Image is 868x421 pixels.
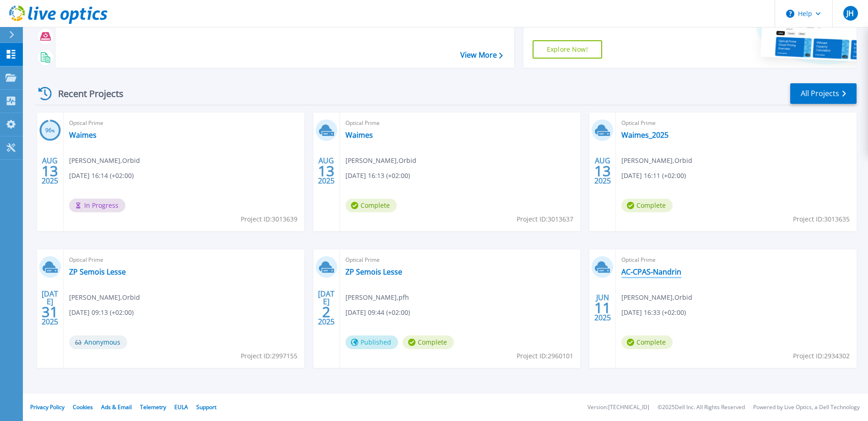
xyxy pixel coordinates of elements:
span: [PERSON_NAME] , Orbid [69,156,140,166]
span: Complete [621,199,673,212]
a: View More [460,51,503,59]
div: Recent Projects [35,82,136,105]
li: Powered by Live Optics, a Dell Technology [753,405,860,410]
div: AUG 2025 [318,154,335,188]
span: Project ID: 3013635 [793,214,850,224]
a: Ads & Email [101,403,132,411]
span: 11 [594,304,611,312]
span: Optical Prime [345,255,575,265]
span: Optical Prime [621,255,851,265]
span: Project ID: 3013639 [241,214,297,224]
span: JH [846,10,854,17]
h3: 96 [39,125,61,136]
a: ZP Semois Lesse [345,267,402,276]
span: 2 [322,308,330,316]
div: [DATE] 2025 [318,291,335,324]
span: [DATE] 16:33 (+02:00) [621,308,686,318]
a: ZP Semois Lesse [69,267,126,276]
span: [PERSON_NAME] , pfh [345,292,409,302]
div: [DATE] 2025 [41,291,59,324]
span: [PERSON_NAME] , Orbid [621,156,692,166]
span: Optical Prime [69,118,299,128]
span: Complete [403,335,454,349]
a: Waimes_2025 [621,130,669,140]
div: AUG 2025 [41,154,59,188]
span: Optical Prime [69,255,299,265]
span: Complete [345,199,397,212]
a: Waimes [345,130,373,140]
a: AC-CPAS-Nandrin [621,267,681,276]
span: 13 [318,167,334,175]
span: [DATE] 09:13 (+02:00) [69,308,134,318]
span: Anonymous [69,335,127,349]
span: Project ID: 2997155 [241,351,297,361]
span: Project ID: 2960101 [517,351,573,361]
span: Published [345,335,398,349]
span: [DATE] 16:11 (+02:00) [621,171,686,181]
span: [DATE] 09:44 (+02:00) [345,308,410,318]
span: 13 [42,167,58,175]
span: Optical Prime [345,118,575,128]
a: Telemetry [140,403,166,411]
a: Cookies [73,403,93,411]
span: [DATE] 16:13 (+02:00) [345,171,410,181]
span: Optical Prime [621,118,851,128]
li: Version: [TECHNICAL_ID] [588,405,649,410]
span: Project ID: 2934302 [793,351,850,361]
a: EULA [174,403,188,411]
a: Explore Now! [533,40,602,59]
a: Support [196,403,216,411]
div: AUG 2025 [594,154,611,188]
span: 31 [42,308,58,316]
span: [PERSON_NAME] , Orbid [69,292,140,302]
span: Project ID: 3013637 [517,214,573,224]
span: Complete [621,335,673,349]
span: [PERSON_NAME] , Orbid [621,292,692,302]
a: Waimes [69,130,97,140]
span: 13 [594,167,611,175]
span: [PERSON_NAME] , Orbid [345,156,416,166]
a: Privacy Policy [30,403,65,411]
div: JUN 2025 [594,291,611,324]
span: % [52,128,55,133]
span: [DATE] 16:14 (+02:00) [69,171,134,181]
a: All Projects [790,83,857,104]
li: © 2025 Dell Inc. All Rights Reserved [658,405,745,410]
span: In Progress [69,199,125,212]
